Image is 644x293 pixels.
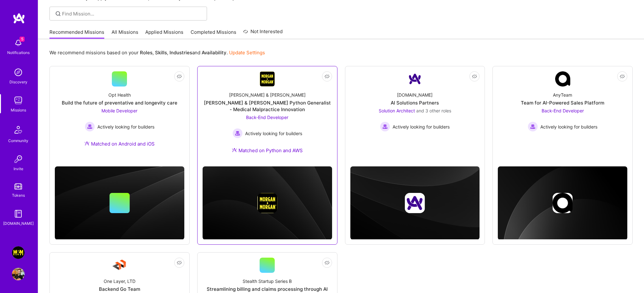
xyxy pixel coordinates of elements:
[233,128,243,138] img: Actively looking for builders
[13,13,25,24] img: logo
[11,122,26,137] img: Community
[416,108,451,113] span: and 3 other roles
[12,153,25,165] img: Invite
[112,258,127,273] img: Company Logo
[257,193,277,213] img: Company logo
[203,71,332,161] a: Company Logo[PERSON_NAME] & [PERSON_NAME][PERSON_NAME] & [PERSON_NAME] Python Generalist - Medica...
[203,166,332,240] img: cover
[472,74,477,79] i: icon EyeClosed
[191,29,236,39] a: Completed Missions
[101,108,137,113] span: Mobile Developer
[12,37,25,49] img: bell
[407,71,423,87] img: Company Logo
[393,123,450,130] span: Actively looking for builders
[8,137,28,144] div: Community
[325,260,330,265] i: icon EyeClosed
[3,220,34,227] div: [DOMAIN_NAME]
[112,29,138,39] a: All Missions
[405,193,425,213] img: Company logo
[177,260,182,265] i: icon EyeClosed
[397,92,433,98] div: [DOMAIN_NAME]
[350,166,480,240] img: cover
[553,92,572,98] div: AnyTeam
[245,130,302,137] span: Actively looking for builders
[542,108,584,113] span: Back-End Developer
[11,107,26,113] div: Missions
[260,71,275,87] img: Company Logo
[10,246,26,259] a: Morgan & Morgan: Client Portal
[350,71,480,153] a: Company Logo[DOMAIN_NAME]AI Solutions PartnersSolution Architect and 3 other rolesActively lookin...
[62,99,177,106] div: Build the future of preventative and longevity care
[229,50,265,56] a: Update Settings
[7,49,30,56] div: Notifications
[55,166,184,240] img: cover
[528,122,538,132] img: Actively looking for builders
[108,92,131,98] div: Opt Health
[170,50,192,56] b: Industries
[84,141,89,146] img: Ateam Purple Icon
[12,66,25,79] img: discovery
[232,147,303,154] div: Matched on Python and AWS
[12,207,25,220] img: guide book
[97,123,154,130] span: Actively looking for builders
[14,165,23,172] div: Invite
[177,74,182,79] i: icon EyeClosed
[10,268,26,280] a: User Avatar
[104,278,135,284] div: One Layer, LTD
[12,246,25,259] img: Morgan & Morgan: Client Portal
[498,71,627,153] a: Company LogoAnyTeamTeam for AI-Powered Sales PlatformBack-End Developer Actively looking for buil...
[498,166,627,240] img: cover
[555,71,570,87] img: Company Logo
[14,183,22,189] img: tokens
[521,99,604,106] div: Team for AI-Powered Sales Platform
[620,74,625,79] i: icon EyeClosed
[155,50,167,56] b: Skills
[140,50,152,56] b: Roles
[84,141,155,147] div: Matched on Android and iOS
[246,115,288,120] span: Back-End Developer
[243,278,292,284] div: Stealth Startup Series B
[12,94,25,107] img: teamwork
[62,10,202,17] input: Find Mission...
[145,29,183,39] a: Applied Missions
[12,268,25,280] img: User Avatar
[55,10,62,17] i: icon SearchGrey
[55,71,184,155] a: Opt HealthBuild the future of preventative and longevity careMobile Developer Actively looking fo...
[49,29,104,39] a: Recommended Missions
[12,192,25,199] div: Tokens
[49,49,265,56] p: We recommend missions based on your , , and .
[243,28,283,39] a: Not Interested
[229,92,306,98] div: [PERSON_NAME] & [PERSON_NAME]
[379,108,415,113] span: Solution Architect
[325,74,330,79] i: icon EyeClosed
[20,37,25,42] span: 5
[99,286,140,292] div: Backend Go Team
[540,123,597,130] span: Actively looking for builders
[553,193,573,213] img: Company logo
[85,122,95,132] img: Actively looking for builders
[232,147,237,152] img: Ateam Purple Icon
[380,122,390,132] img: Actively looking for builders
[203,99,332,113] div: [PERSON_NAME] & [PERSON_NAME] Python Generalist - Medical Malpractice Innovation
[202,50,227,56] b: Availability
[9,79,27,85] div: Discovery
[391,99,439,106] div: AI Solutions Partners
